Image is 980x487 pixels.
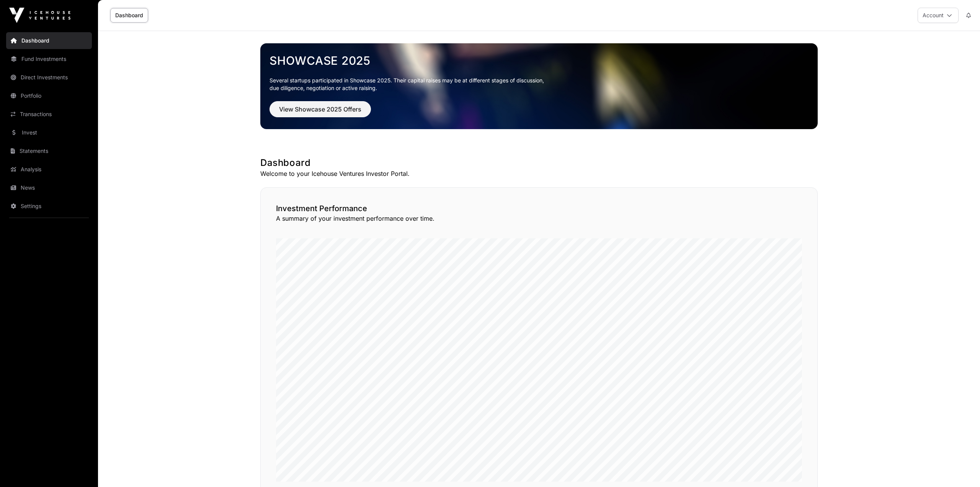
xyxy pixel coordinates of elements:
[6,179,92,196] a: News
[6,51,92,67] a: Fund Investments
[260,43,818,129] img: Showcase 2025
[6,143,92,159] a: Statements
[276,203,802,214] h2: Investment Performance
[9,8,70,23] img: Icehouse Ventures Logo
[6,87,92,104] a: Portfolio
[6,198,92,215] a: Settings
[6,124,92,141] a: Invest
[110,8,148,23] a: Dashboard
[276,214,802,223] p: A summary of your investment performance over time.
[260,169,818,178] p: Welcome to your Icehouse Ventures Investor Portal.
[942,450,980,487] iframe: Chat Widget
[6,32,92,49] a: Dashboard
[269,109,371,116] a: View Showcase 2025 Offers
[269,77,808,92] p: Several startups participated in Showcase 2025. Their capital raises may be at different stages o...
[6,106,92,123] a: Transactions
[6,69,92,86] a: Direct Investments
[279,105,361,114] span: View Showcase 2025 Offers
[6,161,92,178] a: Analysis
[260,157,818,169] h1: Dashboard
[918,8,959,23] button: Account
[269,54,808,67] a: Showcase 2025
[269,101,371,117] button: View Showcase 2025 Offers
